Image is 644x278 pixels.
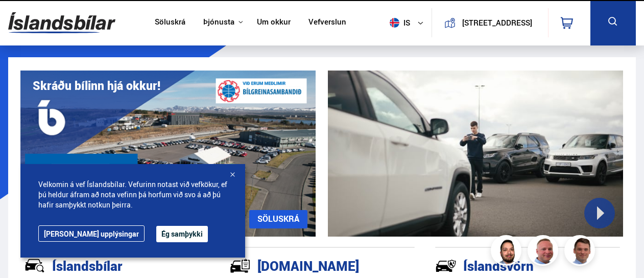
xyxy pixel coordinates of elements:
[390,18,399,28] img: svg+xml;base64,PHN2ZyB4bWxucz0iaHR0cDovL3d3dy53My5vcmcvMjAwMC9zdmciIHdpZHRoPSI1MTIiIGhlaWdodD0iNT...
[38,179,227,210] span: Velkomin á vef Íslandsbílar. Vefurinn notast við vefkökur, ef þú heldur áfram að nota vefinn þá h...
[156,226,208,242] button: Ég samþykki
[257,17,291,28] a: Um okkur
[203,17,234,27] button: Þjónusta
[24,256,173,274] div: Íslandsbílar
[229,256,378,274] div: [DOMAIN_NAME]
[8,6,115,39] img: G0Ugv5HjCgRt.svg
[529,237,560,267] img: siFngHWaQ9KaOqBr.png
[492,237,523,267] img: nhp88E3Fdnt1Opn2.png
[20,71,316,237] img: eKx6w-_Home_640_.png
[229,255,251,276] img: tr5P-W3DuiFaO7aO.svg
[33,79,160,92] h1: Skráðu bílinn hjá okkur!
[38,225,145,242] a: [PERSON_NAME] upplýsingar
[386,8,432,38] button: is
[308,17,346,28] a: Vefverslun
[155,17,185,28] a: Söluskrá
[435,256,584,274] div: Íslandsvörn
[386,18,411,28] span: is
[435,255,457,276] img: -Svtn6bYgwAsiwNX.svg
[460,18,535,27] button: [STREET_ADDRESS]
[249,210,307,228] a: SÖLUSKRÁ
[24,255,45,276] img: JRvxyua_JYH6wB4c.svg
[566,237,597,267] img: FbJEzSuNWCJXmdc-.webp
[438,8,542,37] a: [STREET_ADDRESS]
